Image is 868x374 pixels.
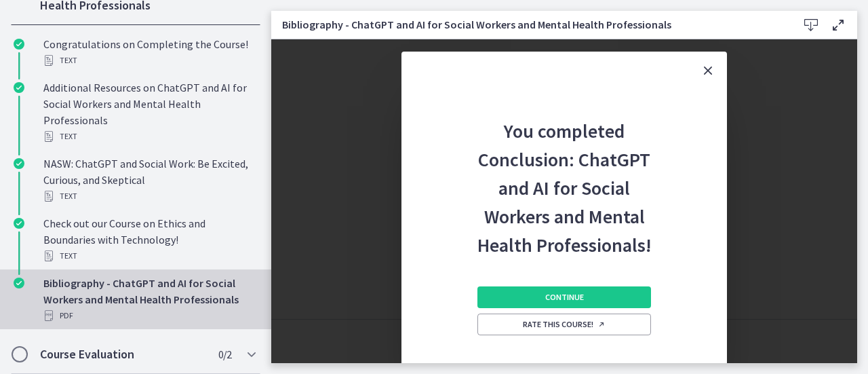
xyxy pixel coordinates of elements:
div: Text [43,188,255,204]
div: Check out our Course on Ethics and Boundaries with Technology! [43,215,255,264]
h2: You completed Conclusion: ChatGPT and AI for Social Workers and Mental Health Professionals! [475,90,654,259]
button: Close [689,52,727,90]
span: Continue [545,292,584,303]
i: Completed [14,158,24,169]
i: Completed [14,39,24,50]
div: Text [43,128,255,145]
span: Rate this course! [523,319,606,330]
button: Continue [477,286,651,308]
i: Opens in a new window [597,320,606,329]
i: Completed [14,82,24,93]
div: Bibliography - ChatGPT and AI for Social Workers and Mental Health Professionals [43,275,255,324]
span: 0 / 2 [218,346,231,362]
div: Congratulations on Completing the Course! [43,36,255,69]
div: NASW: ChatGPT and Social Work: Be Excited, Curious, and Skeptical [43,155,255,204]
h3: Bibliography - ChatGPT and AI for Social Workers and Mental Health Professionals [282,16,776,33]
div: PDF [43,307,255,324]
div: Text [43,52,255,69]
div: Text [43,248,255,264]
h2: Course Evaluation [40,346,205,362]
i: Completed [14,218,24,229]
i: Completed [14,278,24,288]
div: Additional Resources on ChatGPT and AI for Social Workers and Mental Health Professionals [43,79,255,145]
a: Rate this course! Opens in a new window [477,314,651,335]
